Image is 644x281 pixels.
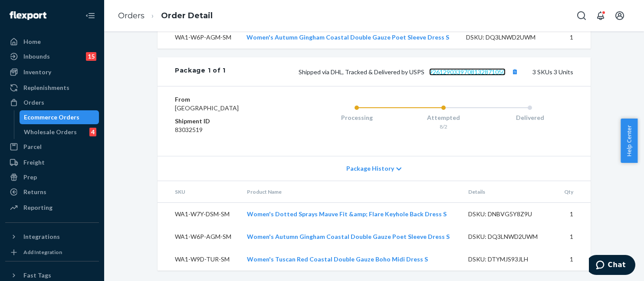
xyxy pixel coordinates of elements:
[486,113,573,122] div: Delivered
[346,164,394,173] span: Package History
[23,173,37,182] div: Prep
[20,125,99,139] a: Wholesale Orders4
[400,123,487,130] div: 8/2
[611,7,628,24] button: Open account menu
[23,188,46,196] div: Returns
[509,66,520,77] button: Copy tracking number
[23,142,42,151] div: Parcel
[82,7,99,24] button: Close Navigation
[556,203,591,226] td: 1
[246,33,449,41] a: Women's Autumn Gingham Coastal Double Gauze Poet Sleeve Dress S
[5,81,99,95] a: Replenishments
[5,185,99,199] a: Returns
[247,210,447,218] a: Women's Dotted Sprays Mauve Fit &amp; Flare Keyhole Back Dress S
[23,68,51,76] div: Inventory
[89,128,96,136] div: 4
[400,113,487,122] div: Attempted
[313,113,400,122] div: Processing
[247,255,428,263] a: Women's Tuscan Red Coastal Double Gauze Boho Midi Dress S
[23,232,60,241] div: Integrations
[23,271,51,280] div: Fast Tags
[158,26,240,49] td: WA1-W6P-AGM-SM
[5,96,99,109] a: Orders
[111,3,220,29] ol: breadcrumbs
[556,181,591,203] th: Qty
[299,68,520,76] span: Shipped via DHL, Tracked & Delivered by USPS
[5,230,99,244] button: Integrations
[556,248,591,271] td: 1
[161,11,213,20] a: Order Detail
[5,201,99,215] a: Reporting
[5,35,99,49] a: Home
[5,247,99,258] a: Add Integration
[23,98,44,107] div: Orders
[118,11,145,20] a: Orders
[23,83,69,92] div: Replenishments
[86,52,96,61] div: 15
[23,52,50,61] div: Inbounds
[468,232,550,241] div: DSKU: DQ3LNWD2UWM
[158,181,240,203] th: SKU
[24,128,77,136] div: Wholesale Orders
[23,37,41,46] div: Home
[23,248,62,256] div: Add Integration
[175,66,226,77] div: Package 1 of 1
[175,104,239,112] span: [GEOGRAPHIC_DATA]
[573,7,590,24] button: Open Search Box
[466,33,548,42] div: DSKU: DQ3LNWD2UWM
[5,140,99,154] a: Parcel
[20,110,99,124] a: Ecommerce Orders
[5,50,99,63] a: Inbounds15
[240,181,461,203] th: Product Name
[468,210,550,218] div: DSKU: DNBVG5Y8Z9U
[247,233,450,240] a: Women's Autumn Gingham Coastal Double Gauze Poet Sleeve Dress S
[461,181,557,203] th: Details
[175,126,279,134] dd: 83032519
[5,65,99,79] a: Inventory
[10,11,46,20] img: Flexport logo
[429,68,506,76] a: 9261290339708132871050
[158,248,240,271] td: WA1-W9D-TUR-SM
[589,255,635,277] iframe: Opens a widget where you can chat to one of our agents
[24,113,79,122] div: Ecommerce Orders
[555,26,591,49] td: 1
[175,95,279,104] dt: From
[5,155,99,169] a: Freight
[556,225,591,248] td: 1
[158,203,240,226] td: WA1-W7Y-DSM-SM
[23,203,53,212] div: Reporting
[175,117,279,126] dt: Shipment ID
[621,119,637,163] button: Help Center
[158,225,240,248] td: WA1-W6P-AGM-SM
[5,170,99,184] a: Prep
[468,255,550,264] div: DSKU: DTYMJS93JLH
[226,66,573,77] div: 3 SKUs 3 Units
[23,158,45,167] div: Freight
[592,7,609,24] button: Open notifications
